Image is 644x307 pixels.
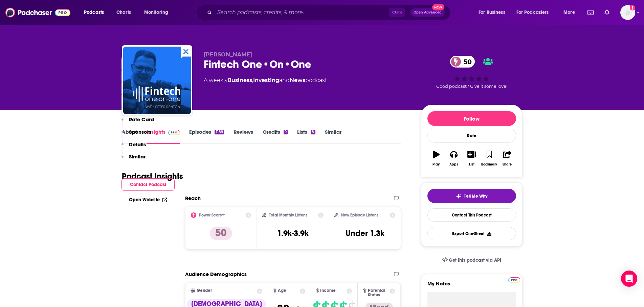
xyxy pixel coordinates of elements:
a: Reviews [234,129,253,144]
button: tell me why sparkleTell Me Why [427,189,516,203]
span: Income [320,288,336,293]
div: Play [432,162,440,167]
span: , [252,77,253,83]
button: Similar [121,153,146,166]
a: 50 [450,56,475,68]
button: Play [427,146,445,171]
span: Good podcast? Give it some love! [436,84,507,89]
div: Open Intercom Messenger [621,271,637,287]
a: Charts [112,7,135,18]
span: New [432,4,444,10]
button: open menu [79,7,113,18]
a: Open Website [129,197,167,203]
div: Search podcasts, credits, & more... [202,5,457,20]
div: A weekly podcast [204,76,327,84]
button: open menu [139,7,177,18]
a: Investing [253,77,279,83]
a: Pro website [508,276,520,283]
span: Ctrl K [389,8,405,17]
h2: New Episode Listens [341,213,378,218]
span: [PERSON_NAME] [204,51,252,58]
span: and [279,77,290,83]
a: Episodes1189 [189,129,224,144]
span: For Podcasters [516,8,549,17]
div: 1189 [215,130,224,134]
span: Open Advanced [414,11,442,14]
h3: Under 1.3k [346,228,384,238]
button: Show profile menu [620,5,635,20]
button: Share [498,146,516,171]
span: Get this podcast via API [449,257,501,263]
div: Apps [449,162,458,167]
a: Get this podcast via API [437,252,507,268]
input: Search podcasts, credits, & more... [215,7,389,18]
svg: Add a profile image [630,5,635,10]
button: open menu [559,7,583,18]
button: Sponsors [121,129,151,141]
button: Follow [427,111,516,126]
p: Similar [129,153,146,160]
span: For Business [479,8,505,17]
button: open menu [474,7,514,18]
button: Bookmark [481,146,498,171]
div: 8 [311,130,315,134]
div: 50Good podcast? Give it some love! [421,51,523,93]
button: Contact Podcast [121,178,175,191]
h2: Reach [185,195,201,201]
div: Share [503,162,512,167]
h3: 1.9k-3.9k [277,228,309,238]
button: Details [121,141,146,154]
p: Details [129,141,146,148]
button: List [463,146,480,171]
img: User Profile [620,5,635,20]
a: Show notifications dropdown [602,7,612,18]
a: Similar [325,129,341,144]
h2: Audience Demographics [185,271,247,277]
div: 9 [284,130,288,134]
span: Podcasts [84,8,104,17]
img: Podchaser - Follow, Share and Rate Podcasts [5,6,70,19]
img: tell me why sparkle [456,194,461,199]
p: 50 [210,227,232,240]
a: Lists8 [297,129,315,144]
span: Age [278,288,286,293]
span: More [563,8,575,17]
span: Gender [197,288,212,293]
a: Credits9 [263,129,288,144]
span: Parental Status [368,288,388,297]
h2: Total Monthly Listens [269,213,307,218]
div: List [469,162,474,167]
span: 50 [457,56,475,68]
button: Open AdvancedNew [410,8,445,17]
a: Business [227,77,252,83]
a: Show notifications dropdown [585,7,596,18]
img: Fintech One•On•One [123,47,191,114]
h2: Power Score™ [199,213,225,218]
a: News [290,77,305,83]
button: Export One-Sheet [427,227,516,240]
span: Charts [116,8,131,17]
span: Monitoring [144,8,168,17]
p: Sponsors [129,129,151,135]
div: Bookmark [481,162,497,167]
span: Logged in as notablypr2 [620,5,635,20]
img: Podchaser Pro [508,277,520,283]
label: My Notes [427,280,516,292]
div: Rate [427,129,516,143]
span: Tell Me Why [464,194,487,199]
a: Contact This Podcast [427,208,516,222]
button: Apps [445,146,463,171]
button: open menu [512,7,559,18]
